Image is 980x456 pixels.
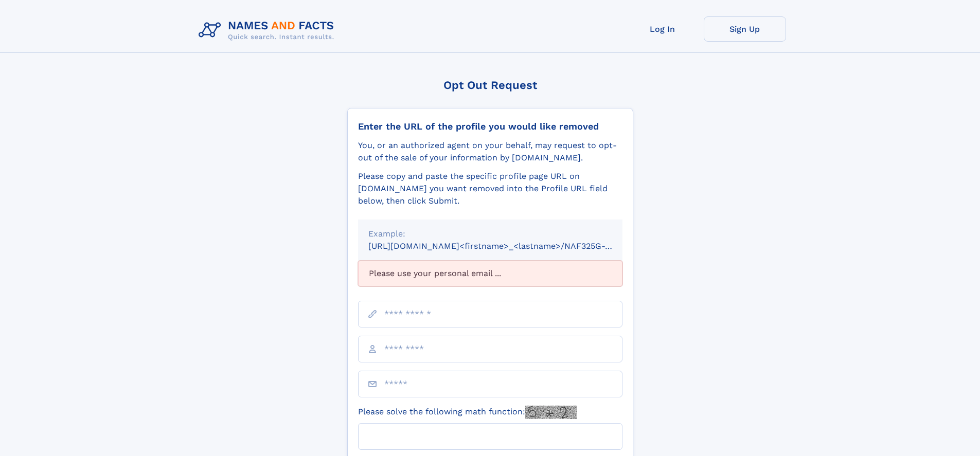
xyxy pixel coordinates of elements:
a: Log In [621,16,704,42]
div: Opt Out Request [347,79,633,92]
div: Please use your personal email ... [358,261,622,286]
div: Example: [368,228,612,240]
div: You, or an authorized agent on your behalf, may request to opt-out of the sale of your informatio... [358,139,622,164]
div: Enter the URL of the profile you would like removed [358,121,622,132]
a: Sign Up [704,16,786,42]
small: [URL][DOMAIN_NAME]<firstname>_<lastname>/NAF325G-xxxxxxxx [368,241,642,251]
div: Please copy and paste the specific profile page URL on [DOMAIN_NAME] you want removed into the Pr... [358,170,622,207]
label: Please solve the following math function: [358,406,577,419]
img: Logo Names and Facts [194,16,343,44]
